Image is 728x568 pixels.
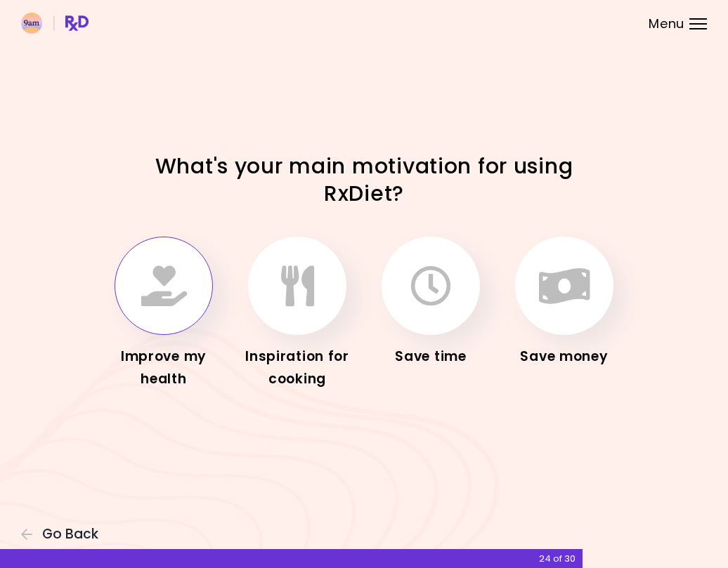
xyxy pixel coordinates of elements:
span: Menu [649,18,684,30]
button: Go Back [21,527,105,542]
div: Inspiration for cooking [241,345,353,390]
div: Improve my health [108,345,220,390]
span: Go Back [42,527,98,542]
img: RxDiet [21,13,89,34]
div: Save money [508,345,620,368]
h1: What's your main motivation for using RxDiet? [155,152,573,207]
div: Save time [375,345,487,368]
